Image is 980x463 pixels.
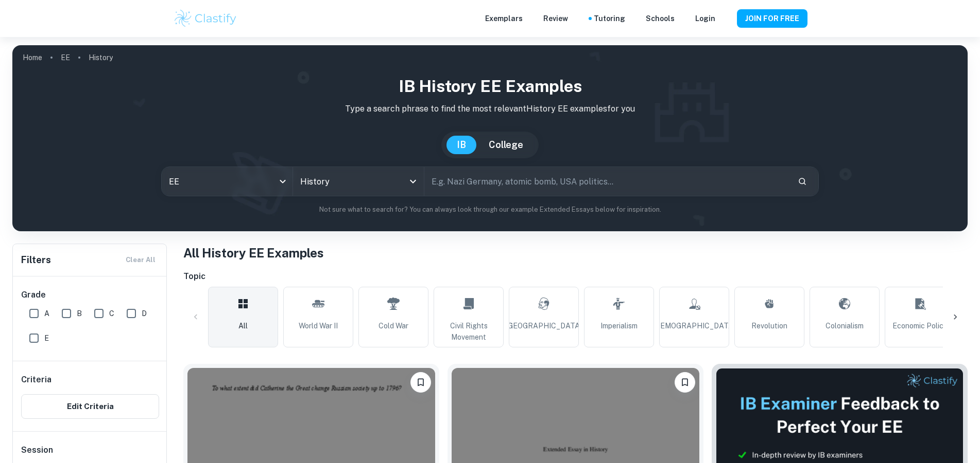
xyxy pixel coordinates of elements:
[21,394,159,419] button: Edit Criteria
[675,372,695,393] button: Please log in to bookmark exemplars
[173,8,238,29] img: Clastify logo
[21,253,51,267] h6: Filters
[478,136,534,154] button: College
[794,173,811,190] button: Search
[410,372,431,393] button: Please log in to bookmark exemplars
[438,320,499,343] span: Civil Rights Movement
[23,50,42,65] a: Home
[653,320,735,331] span: [DEMOGRAPHIC_DATA]
[424,167,789,196] input: E.g. Nazi Germany, atomic bomb, USA politics...
[724,16,729,21] button: Help and Feedback
[77,308,82,319] span: B
[21,74,959,99] h1: IB History EE examples
[299,320,338,331] span: World War II
[21,374,51,386] h6: Criteria
[109,308,114,319] span: C
[485,13,523,24] p: Exemplars
[379,320,408,331] span: Cold War
[61,50,70,65] a: EE
[183,270,968,283] h6: Topic
[44,308,49,319] span: A
[751,320,787,331] span: Revolution
[737,9,807,28] button: JOIN FOR FREE
[543,13,568,24] p: Review
[892,320,947,331] span: Economic Policy
[406,174,420,189] button: Open
[162,167,293,196] div: EE
[44,332,49,344] span: E
[646,13,675,24] a: Schools
[238,320,248,331] span: All
[446,136,476,154] button: IB
[21,289,159,301] h6: Grade
[695,13,715,24] a: Login
[142,308,147,319] span: D
[21,205,959,215] p: Not sure what to search for? You can always look through our example Extended Essays below for in...
[89,52,113,63] p: History
[12,45,968,231] img: profile cover
[506,320,582,331] span: [GEOGRAPHIC_DATA]
[594,13,625,24] a: Tutoring
[21,103,959,115] p: Type a search phrase to find the most relevant History EE examples for you
[600,320,638,331] span: Imperialism
[183,244,968,262] h1: All History EE Examples
[826,320,864,331] span: Colonialism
